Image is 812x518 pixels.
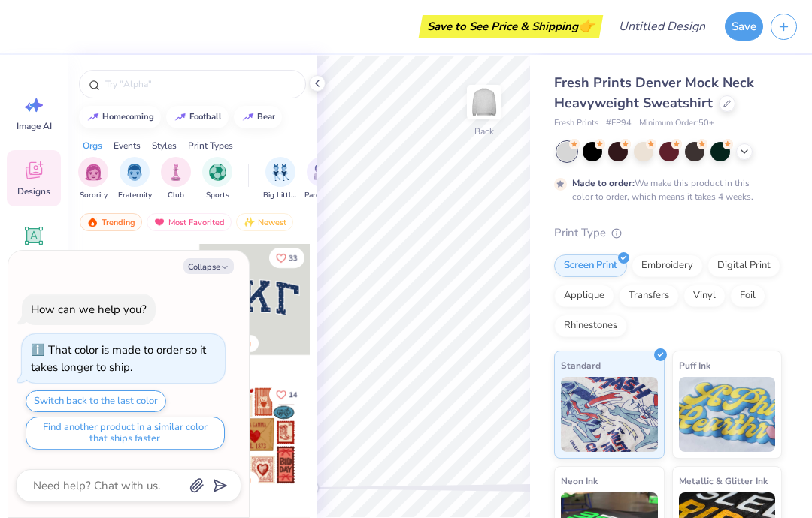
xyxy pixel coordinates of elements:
button: Like [269,248,304,268]
img: Big Little Reveal Image [272,164,289,181]
button: homecoming [79,106,161,128]
div: Events [114,139,141,152]
div: filter for Fraternity [118,157,152,201]
div: filter for Club [161,157,191,201]
div: How can we help you? [31,302,147,317]
div: Embroidery [632,254,703,277]
div: Transfers [619,285,679,307]
div: Foil [730,285,765,307]
button: Like [269,384,304,405]
span: Parent's Weekend [304,190,339,201]
div: filter for Big Little Reveal [263,157,298,201]
input: Try "Alpha" [104,77,296,92]
img: newest.gif [243,217,255,227]
strong: Made to order: [572,177,635,189]
button: filter button [263,157,298,201]
button: filter button [161,157,191,201]
div: Rhinestones [554,315,627,337]
button: filter button [202,157,232,201]
button: Switch back to the last color [26,390,166,412]
img: trend_line.gif [87,113,99,122]
img: Club Image [168,164,184,181]
img: Standard [561,377,658,452]
span: # FP94 [606,117,632,130]
div: Trending [80,213,142,231]
img: Parent's Weekend Image [314,164,331,181]
span: Sorority [80,190,108,201]
span: Designs [17,185,50,197]
div: Screen Print [554,254,627,277]
div: Applique [554,285,614,307]
span: Standard [561,357,601,373]
div: filter for Parent's Weekend [304,157,339,201]
button: Collapse [183,258,234,274]
div: Print Type [554,224,782,242]
div: Vinyl [683,285,726,307]
span: Fresh Prints Denver Mock Neck Heavyweight Sweatshirt [554,74,754,112]
span: Image AI [17,120,52,132]
span: Club [168,190,184,201]
button: Like [145,248,180,268]
div: We make this product in this color to order, which means it takes 4 weeks. [572,176,757,203]
span: 33 [289,254,298,262]
div: filter for Sorority [78,157,108,201]
img: trending.gif [86,217,98,227]
div: That color is made to order so it takes longer to ship. [31,342,206,375]
button: Save [725,12,763,41]
span: Big Little Reveal [263,190,298,201]
span: Fraternity [118,190,152,201]
img: Fraternity Image [126,164,143,181]
button: football [166,106,229,128]
div: Orgs [83,139,102,152]
img: Puff Ink [679,377,776,452]
span: Fresh Prints [554,117,598,130]
span: Minimum Order: 50 + [639,117,714,130]
span: Puff Ink [679,357,710,373]
div: Most Favorited [147,213,232,231]
div: Print Types [188,139,233,152]
span: 14 [289,391,298,399]
img: most_fav.gif [153,217,165,227]
button: Find another product in a similar color that ships faster [26,417,225,450]
div: bear [257,113,275,121]
span: 👉 [578,17,595,35]
div: Newest [236,213,293,231]
img: Sorority Image [85,164,102,181]
div: filter for Sports [202,157,232,201]
div: Digital Print [707,254,780,277]
span: Sports [206,190,229,201]
div: Styles [152,139,177,152]
button: filter button [118,157,152,201]
span: Neon Ink [561,473,598,489]
button: filter button [78,157,108,201]
span: Metallic & Glitter Ink [679,473,768,489]
div: homecoming [102,113,154,121]
div: Save to See Price & Shipping [423,15,599,38]
button: filter button [304,157,339,201]
div: Back [474,125,494,138]
img: Back [469,87,499,117]
img: Sports Image [209,164,226,181]
img: trend_line.gif [242,113,254,122]
img: trend_line.gif [174,113,186,122]
button: bear [234,106,282,128]
div: football [189,113,222,121]
input: Untitled Design [607,11,717,41]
